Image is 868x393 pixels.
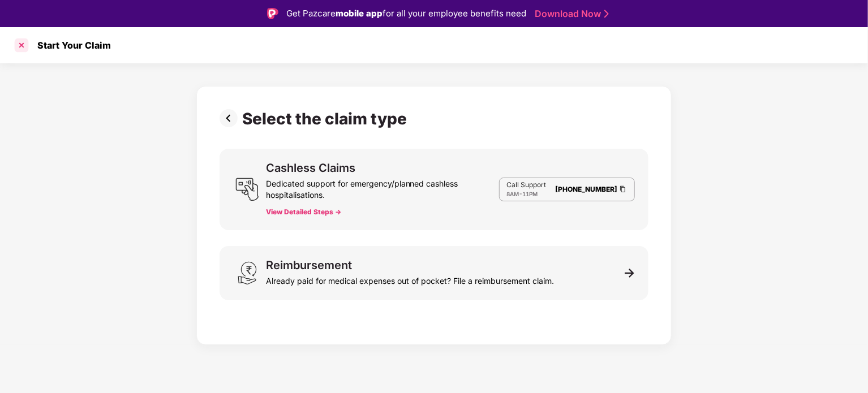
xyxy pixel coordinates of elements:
[235,261,259,285] img: svg+xml;base64,PHN2ZyB3aWR0aD0iMjQiIGhlaWdodD0iMzEiIHZpZXdCb3g9IjAgMCAyNCAzMSIgZmlsbD0ibm9uZSIgeG...
[31,40,111,51] div: Start Your Claim
[266,208,341,217] button: View Detailed Steps ->
[266,162,355,174] div: Cashless Claims
[522,191,538,197] span: 11PM
[286,7,526,20] div: Get Pazcare for all your employee benefits need
[506,191,519,197] span: 8AM
[266,260,352,271] div: Reimbursement
[242,109,411,128] div: Select the claim type
[267,8,278,19] img: Logo
[220,109,242,127] img: svg+xml;base64,PHN2ZyBpZD0iUHJldi0zMngzMiIgeG1sbnM9Imh0dHA6Ly93d3cudzMub3JnLzIwMDAvc3ZnIiB3aWR0aD...
[235,178,259,201] img: svg+xml;base64,PHN2ZyB3aWR0aD0iMjQiIGhlaWdodD0iMjUiIHZpZXdCb3g9IjAgMCAyNCAyNSIgZmlsbD0ibm9uZSIgeG...
[555,185,617,193] a: [PHONE_NUMBER]
[625,268,635,278] img: svg+xml;base64,PHN2ZyB3aWR0aD0iMTEiIGhlaWdodD0iMTEiIHZpZXdCb3g9IjAgMCAxMSAxMSIgZmlsbD0ibm9uZSIgeG...
[266,271,554,287] div: Already paid for medical expenses out of pocket? File a reimbursement claim.
[618,184,628,194] img: Clipboard Icon
[506,180,546,189] p: Call Support
[604,8,609,20] img: Stroke
[506,189,546,198] div: -
[336,8,383,19] strong: mobile app
[535,8,605,20] a: Download Now
[266,174,499,201] div: Dedicated support for emergency/planned cashless hospitalisations.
